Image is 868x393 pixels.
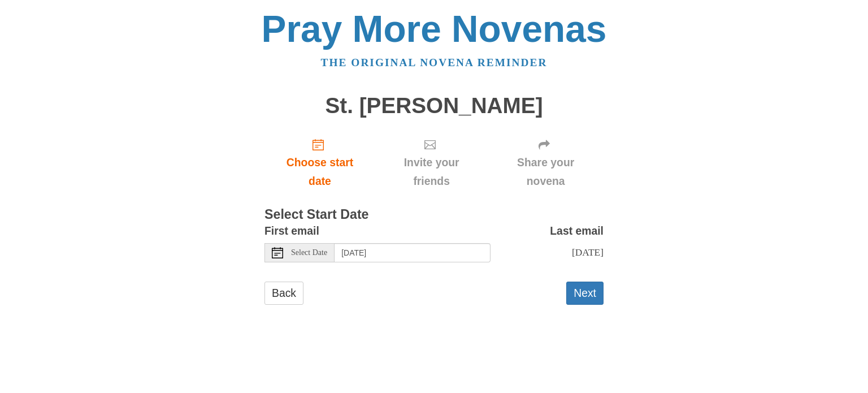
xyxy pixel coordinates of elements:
[264,129,375,196] a: Choose start date
[264,282,303,305] a: Back
[375,129,488,196] div: Click "Next" to confirm your start date first.
[572,247,604,258] span: [DATE]
[264,94,604,118] h1: St. [PERSON_NAME]
[387,153,476,191] span: Invite your friends
[291,249,327,257] span: Select Date
[488,129,604,196] div: Click "Next" to confirm your start date first.
[262,8,607,50] a: Pray More Novenas
[264,222,319,240] label: First email
[264,208,604,222] h3: Select Start Date
[321,57,548,68] a: The original novena reminder
[550,222,604,240] label: Last email
[566,282,604,305] button: Next
[499,153,592,191] span: Share your novena
[276,153,364,191] span: Choose start date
